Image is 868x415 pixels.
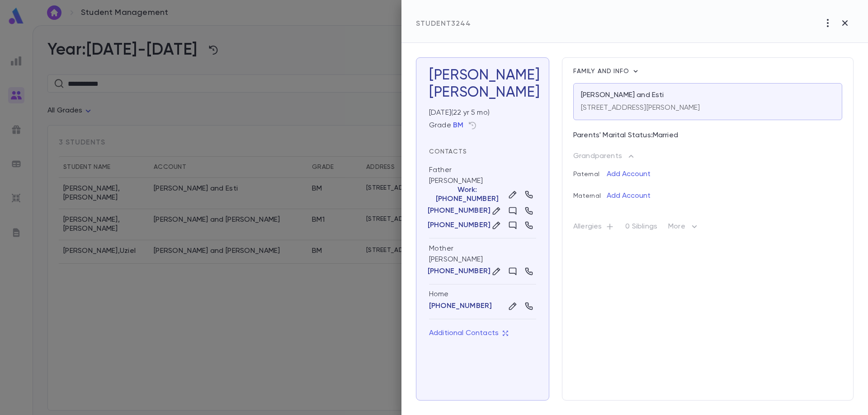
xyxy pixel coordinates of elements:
div: Home [429,290,536,299]
span: Student 3244 [416,20,471,28]
p: More [668,221,700,236]
p: [PERSON_NAME] and Esti [581,91,664,100]
button: [PHONE_NUMBER] [429,206,489,215]
button: Add Account [607,167,651,182]
h3: [PERSON_NAME] [429,67,536,101]
p: Work: [PHONE_NUMBER] [429,186,505,204]
p: Paternal [573,163,607,178]
p: Parents' Marital Status: Married [573,131,842,142]
div: Grade [429,121,463,130]
p: Additional Contacts [429,329,509,338]
div: Father [429,165,452,175]
p: Grandparents [573,152,622,161]
div: Mother [429,244,453,253]
p: Maternal [573,185,607,200]
p: [PHONE_NUMBER] [428,221,491,230]
p: [PHONE_NUMBER] [428,206,491,215]
span: Contacts [429,149,467,155]
button: BM [453,121,463,130]
p: [PHONE_NUMBER] [428,267,491,276]
span: Family and info [573,68,631,75]
button: Add Account [607,189,651,203]
p: [STREET_ADDRESS][PERSON_NAME] [581,103,700,112]
button: [PHONE_NUMBER] [429,221,489,230]
div: [PERSON_NAME] [429,160,536,238]
button: Work:[PHONE_NUMBER] [429,186,505,204]
div: [DATE] ( 22 yr 5 mo ) [425,105,536,117]
div: [PERSON_NAME] [429,84,536,101]
button: [PHONE_NUMBER] [429,267,489,276]
p: Allergies [573,222,614,235]
button: Additional Contacts [429,325,509,342]
p: 0 Siblings [625,222,657,235]
div: [PERSON_NAME] [429,238,536,284]
button: Grandparents [573,149,636,163]
button: [PHONE_NUMBER] [429,302,492,311]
